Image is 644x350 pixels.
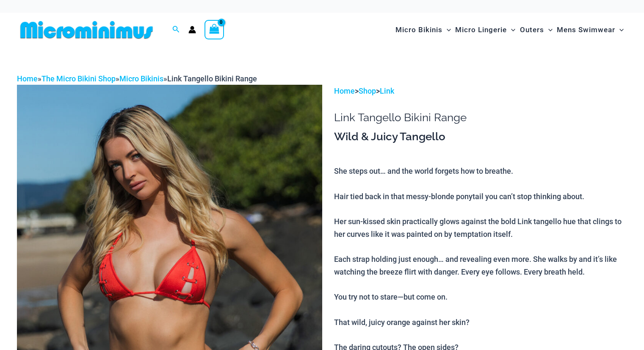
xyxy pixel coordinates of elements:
[395,19,442,41] span: Micro Bikinis
[167,74,257,83] span: Link Tangello Bikini Range
[507,19,515,41] span: Menu Toggle
[205,20,224,39] a: View Shopping Cart, empty
[455,19,507,41] span: Micro Lingerie
[520,19,544,41] span: Outers
[615,19,624,41] span: Menu Toggle
[41,74,116,83] a: The Micro Bikini Shop
[392,16,627,44] nav: Site Navigation
[442,19,451,41] span: Menu Toggle
[518,17,555,43] a: OutersMenu ToggleMenu Toggle
[172,25,180,35] a: Search icon link
[453,17,517,43] a: Micro LingerieMenu ToggleMenu Toggle
[544,19,553,41] span: Menu Toggle
[119,74,163,83] a: Micro Bikinis
[334,130,627,144] h3: Wild & Juicy Tangello
[380,86,394,95] a: Link
[359,86,376,95] a: Shop
[334,86,355,95] a: Home
[188,26,196,33] a: Account icon link
[557,19,615,41] span: Mens Swimwear
[17,74,257,83] span: » » »
[334,111,627,124] h1: Link Tangello Bikini Range
[555,17,626,43] a: Mens SwimwearMenu ToggleMenu Toggle
[393,17,453,43] a: Micro BikinisMenu ToggleMenu Toggle
[17,20,156,39] img: MM SHOP LOGO FLAT
[334,85,627,97] p: > >
[17,74,38,83] a: Home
